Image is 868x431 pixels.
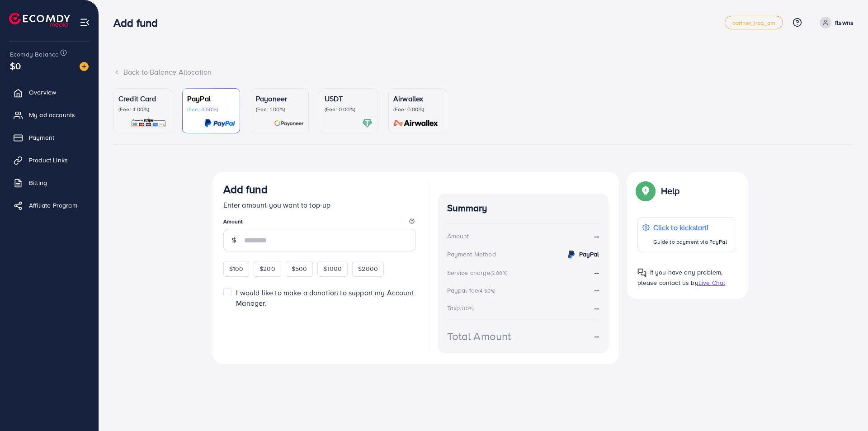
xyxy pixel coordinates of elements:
img: card [274,118,304,128]
p: Help [661,185,680,196]
span: $500 [292,264,307,273]
h4: Summary [447,203,599,214]
div: Payment Method [447,250,496,259]
strong: -- [594,331,599,341]
a: Overview [7,83,92,101]
strong: -- [594,231,599,242]
p: PayPal [187,93,235,104]
p: Click to kickstart! [653,222,727,233]
span: $1000 [323,264,342,273]
small: (3.00%) [457,305,474,312]
img: card [391,118,441,128]
span: Affiliate Program [29,201,77,210]
h3: Add fund [113,16,165,29]
div: Amount [447,232,469,241]
div: Paypal fee [447,286,499,295]
img: Popup guide [637,268,646,277]
a: My ad accounts [7,106,92,124]
img: card [362,118,373,128]
p: Guide to payment via PayPal [653,237,727,247]
a: Payment [7,128,92,147]
strong: -- [594,285,599,295]
iframe: Chat [830,390,861,424]
img: card [131,118,166,128]
small: (3.00%) [491,270,508,277]
img: credit [566,249,577,260]
span: $200 [259,264,275,273]
p: Airwallex [393,93,441,104]
span: Live Chat [698,278,725,287]
p: (Fee: 4.50%) [187,106,235,113]
div: Total Amount [447,328,511,344]
span: Ecomdy Balance [10,50,59,59]
a: Product Links [7,151,92,169]
a: Billing [7,174,92,192]
span: $0 [10,59,21,72]
span: Overview [29,88,56,97]
img: image [80,62,89,71]
p: Enter amount you want to top-up [223,199,416,210]
p: flswns [835,17,854,28]
span: Billing [29,178,47,187]
p: (Fee: 4.00%) [118,106,166,113]
div: Back to Balance Allocation [113,67,854,77]
a: partner_iraq_am [725,16,783,29]
span: $100 [229,264,244,273]
a: flswns [816,17,854,28]
p: Credit Card [118,93,166,104]
span: $2000 [358,264,378,273]
a: Affiliate Program [7,196,92,214]
strong: PayPal [579,250,599,259]
strong: -- [594,267,599,277]
div: Tax [447,303,477,313]
p: (Fee: 0.00%) [393,106,441,113]
img: logo [9,13,70,27]
span: partner_iraq_am [732,20,775,26]
img: Popup guide [637,183,654,199]
p: Payoneer [256,93,304,104]
p: (Fee: 1.00%) [256,106,304,113]
span: I would like to make a donation to support my Account Manager. [236,288,414,308]
img: menu [80,17,90,28]
div: Service charge [447,268,510,277]
span: Payment [29,133,54,142]
p: USDT [325,93,373,104]
img: card [204,118,235,128]
h3: Add fund [223,183,268,196]
small: (4.50%) [478,287,495,294]
span: Product Links [29,156,68,165]
legend: Amount [223,218,416,229]
p: (Fee: 0.00%) [325,106,373,113]
span: My ad accounts [29,110,75,119]
span: If you have any problem, please contact us by [637,268,723,287]
strong: -- [594,303,599,313]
